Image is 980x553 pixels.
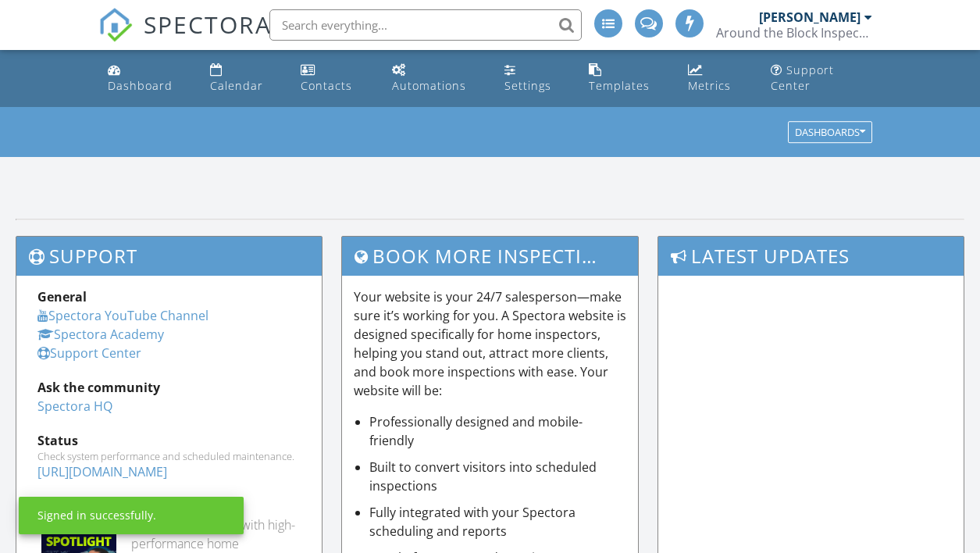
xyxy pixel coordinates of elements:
a: Support Center [764,56,878,101]
a: Settings [498,56,570,101]
span: SPECTORA [144,8,272,41]
div: [PERSON_NAME] [759,9,861,25]
a: SPECTORA [98,21,272,54]
h3: Latest Updates [658,237,964,275]
div: Support Center [771,62,834,93]
a: Contacts [294,56,373,101]
div: Settings [504,78,551,93]
h3: Support [16,237,322,275]
li: Built to convert visitors into scheduled inspections [369,458,626,495]
div: Templates [589,78,650,93]
a: Templates [583,56,669,101]
div: Dashboards [795,127,865,138]
a: Spectora YouTube Channel [37,307,208,324]
div: Status [37,431,301,450]
li: Professionally designed and mobile-friendly [369,412,626,450]
input: Search everything... [269,9,582,41]
div: Around the Block Inspections, Inc. [716,25,872,41]
h3: Book More Inspections [342,237,638,275]
a: Support Center [37,344,141,362]
a: Spectora Academy [37,326,164,343]
strong: General [37,288,87,305]
p: Your website is your 24/7 salesperson—make sure it’s working for you. A Spectora website is desig... [354,287,626,400]
a: Spectora HQ [37,398,112,415]
div: Ask the community [37,378,301,397]
div: Automations [392,78,466,93]
div: Dashboard [108,78,173,93]
a: Calendar [204,56,282,101]
div: Signed in successfully. [37,508,156,523]
div: Contacts [301,78,352,93]
div: Metrics [688,78,731,93]
div: Calendar [210,78,263,93]
a: Automations (Advanced) [386,56,486,101]
a: Dashboard [102,56,192,101]
a: Metrics [682,56,753,101]
button: Dashboards [788,122,872,144]
div: Check system performance and scheduled maintenance. [37,450,301,462]
li: Fully integrated with your Spectora scheduling and reports [369,503,626,541]
a: [URL][DOMAIN_NAME] [37,463,167,480]
img: The Best Home Inspection Software - Spectora [98,8,133,42]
